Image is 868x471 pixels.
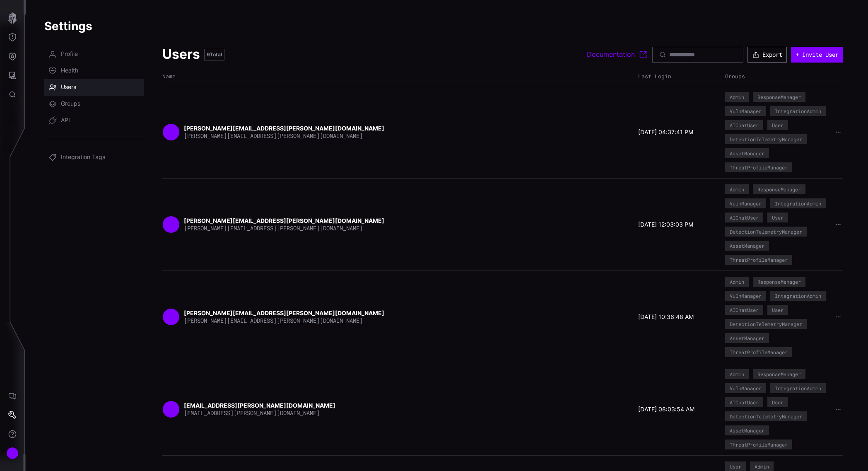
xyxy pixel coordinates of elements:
div: Name [162,73,634,80]
button: + Invite User [791,47,843,63]
time: [DATE] 12:03:03 PM [638,221,693,228]
div: Groups [725,73,829,80]
div: AssetManager [730,243,764,248]
div: Admin [755,464,769,469]
div: ResponseManager [757,372,801,377]
a: Integration Tags [44,149,144,166]
div: User [772,400,784,405]
h1: Settings [44,19,849,34]
div: Last Login [638,73,721,80]
div: Admin [730,187,744,192]
a: Health [44,63,144,79]
div: User [772,215,784,220]
div: DetectionTelemetryManager [730,137,802,142]
div: ThreatProfileManager [730,442,788,447]
span: Health [61,67,78,75]
div: ResponseManager [757,279,801,284]
div: ResponseManager [757,94,801,99]
div: ThreatProfileManager [730,350,788,355]
strong: [EMAIL_ADDRESS][PERSON_NAME][DOMAIN_NAME] [184,402,337,409]
strong: [PERSON_NAME][EMAIL_ADDRESS][PERSON_NAME][DOMAIN_NAME] [184,309,386,316]
div: User [730,464,741,469]
div: AssetManager [730,428,764,433]
div: AssetManager [730,336,764,341]
strong: [PERSON_NAME][EMAIL_ADDRESS][PERSON_NAME][DOMAIN_NAME] [184,217,386,224]
span: 9 [207,51,210,58]
div: User [772,123,784,128]
div: ResponseManager [757,187,801,192]
div: AIChatUser [730,400,759,405]
div: AssetManager [730,151,764,156]
div: AIChatUser [730,215,759,220]
div: IntegrationAdmin [775,293,821,298]
span: [PERSON_NAME][EMAIL_ADDRESS][PERSON_NAME][DOMAIN_NAME] [184,132,363,140]
h2: Users [162,46,200,63]
span: [PERSON_NAME][EMAIL_ADDRESS][PERSON_NAME][DOMAIN_NAME] [184,224,363,232]
a: Groups [44,96,144,112]
a: Profile [44,46,144,63]
div: VulnManager [730,386,762,391]
div: VulnManager [730,109,762,114]
div: DetectionTelemetryManager [730,321,802,326]
strong: [PERSON_NAME][EMAIL_ADDRESS][PERSON_NAME][DOMAIN_NAME] [184,125,386,132]
div: AIChatUser [730,123,759,128]
div: Total [204,49,224,60]
div: Admin [730,94,744,99]
span: API [61,116,70,125]
div: AIChatUser [730,307,759,312]
div: IntegrationAdmin [775,109,821,114]
div: VulnManager [730,201,762,206]
div: Admin [730,372,744,377]
time: [DATE] 08:03:54 AM [638,406,694,413]
span: [PERSON_NAME][EMAIL_ADDRESS][PERSON_NAME][DOMAIN_NAME] [184,316,363,324]
div: IntegrationAdmin [775,201,821,206]
button: Export [747,47,787,63]
div: VulnManager [730,293,762,298]
div: ThreatProfileManager [730,165,788,170]
a: Documentation [587,50,648,60]
div: Admin [730,279,744,284]
div: ThreatProfileManager [730,257,788,262]
div: IntegrationAdmin [775,386,821,391]
time: [DATE] 10:36:48 AM [638,313,694,321]
span: Users [61,83,76,92]
div: User [772,307,784,312]
a: API [44,112,144,129]
div: DetectionTelemetryManager [730,229,802,234]
span: [EMAIL_ADDRESS][PERSON_NAME][DOMAIN_NAME] [184,409,320,417]
div: DetectionTelemetryManager [730,414,802,419]
time: [DATE] 04:37:41 PM [638,128,693,136]
span: Profile [61,50,78,58]
span: Integration Tags [61,153,105,162]
span: Groups [61,100,80,108]
a: Users [44,79,144,96]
